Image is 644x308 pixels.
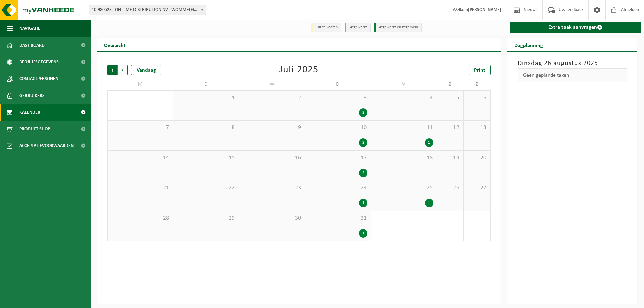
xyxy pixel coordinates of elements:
[359,169,367,177] div: 2
[309,94,368,102] span: 3
[474,68,485,73] span: Print
[177,154,236,162] span: 15
[243,124,302,131] span: 9
[177,214,236,222] span: 29
[518,58,628,68] h3: Dinsdag 26 augustus 2025
[177,124,236,131] span: 8
[19,87,45,104] span: Gebruikers
[467,154,487,162] span: 20
[359,229,367,238] div: 1
[177,184,236,192] span: 22
[19,37,45,54] span: Dashboard
[371,78,437,90] td: V
[173,78,239,90] td: D
[467,94,487,102] span: 6
[510,22,642,33] a: Extra taak aanvragen
[467,184,487,192] span: 27
[440,184,460,192] span: 26
[507,38,550,51] h2: Dagplanning
[440,94,460,102] span: 5
[19,70,58,87] span: Contactpersonen
[374,154,433,162] span: 18
[311,23,341,32] li: Uit te voeren
[359,199,367,207] div: 1
[279,65,318,75] div: Juli 2025
[89,5,206,15] span: 10-980523 - ON TIME DISTRIBUTION NV - WOMMELGEM
[19,54,59,70] span: Bedrijfsgegevens
[107,65,117,75] span: Vorige
[177,94,236,102] span: 1
[469,65,491,75] a: Print
[374,124,433,131] span: 11
[468,7,501,12] strong: [PERSON_NAME]
[518,68,628,82] div: Geen geplande taken
[111,214,170,222] span: 28
[374,23,422,32] li: Afgewerkt en afgemeld
[89,5,206,15] span: 10-980523 - ON TIME DISTRIBUTION NV - WOMMELGEM
[111,184,170,192] span: 21
[440,124,460,131] span: 12
[309,184,368,192] span: 24
[440,154,460,162] span: 19
[19,20,40,37] span: Navigatie
[437,78,464,90] td: Z
[464,78,490,90] td: Z
[374,184,433,192] span: 25
[309,124,368,131] span: 10
[243,214,302,222] span: 30
[19,121,50,137] span: Product Shop
[345,23,371,32] li: Afgewerkt
[111,154,170,162] span: 14
[359,108,367,117] div: 2
[97,38,132,51] h2: Overzicht
[425,199,433,207] div: 1
[243,154,302,162] span: 16
[239,78,305,90] td: W
[111,124,170,131] span: 7
[305,78,371,90] td: D
[107,78,173,90] td: M
[131,65,161,75] div: Vandaag
[243,184,302,192] span: 23
[118,65,128,75] span: Volgende
[309,154,368,162] span: 17
[425,138,433,147] div: 1
[243,94,302,102] span: 2
[359,138,367,147] div: 2
[467,124,487,131] span: 13
[374,94,433,102] span: 4
[309,214,368,222] span: 31
[19,104,40,121] span: Kalender
[19,137,74,154] span: Acceptatievoorwaarden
